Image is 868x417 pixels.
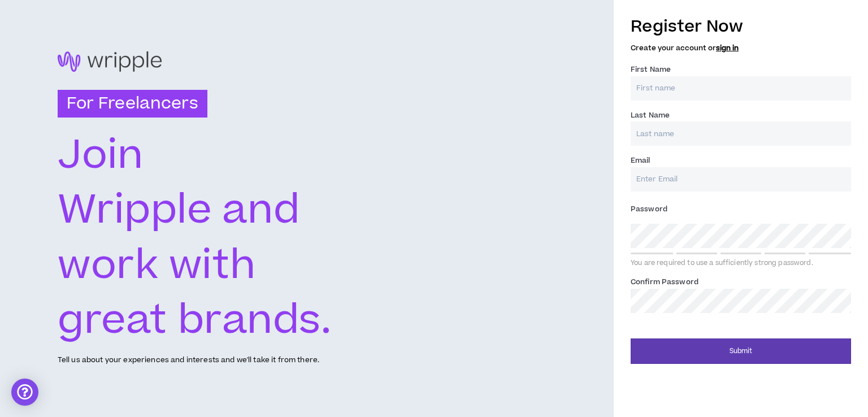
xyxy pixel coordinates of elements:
[631,204,667,214] span: Password
[631,167,851,192] input: Enter Email
[631,273,698,291] label: Confirm Password
[631,259,851,268] div: You are required to use a sufficiently strong password.
[631,44,851,52] h5: Create your account or
[58,237,256,294] text: work with
[11,379,38,406] div: Open Intercom Messenger
[631,338,851,364] button: Submit
[631,15,851,38] h3: Register Now
[58,182,300,239] text: Wripple and
[58,127,144,184] text: Join
[716,43,739,53] a: sign in
[631,121,851,146] input: Last name
[631,76,851,101] input: First name
[631,60,671,79] label: First Name
[58,355,319,366] p: Tell us about your experiences and interests and we'll take it from there.
[58,90,207,118] h3: For Freelancers
[631,106,670,124] label: Last Name
[631,151,650,170] label: Email
[58,292,332,349] text: great brands.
